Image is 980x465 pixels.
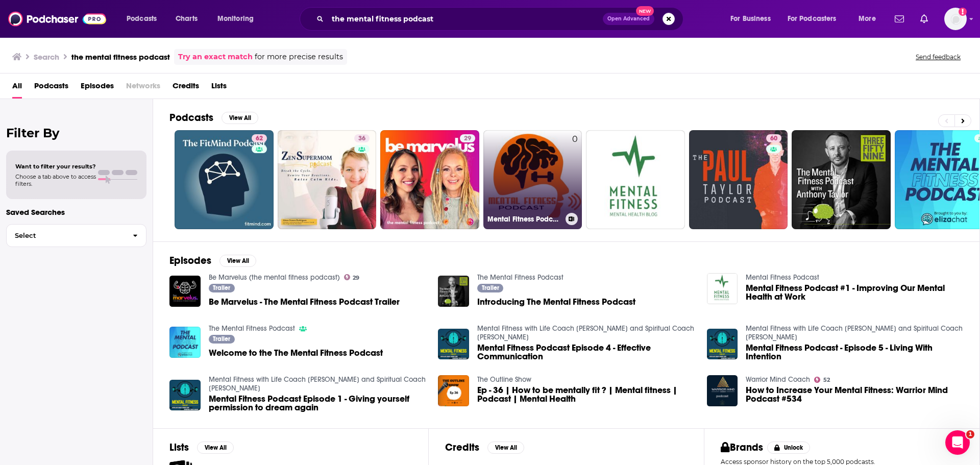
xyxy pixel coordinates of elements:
span: 1 [966,430,974,438]
a: 62 [252,134,267,142]
span: Select [7,232,125,239]
img: Welcome to the The Mental Fitness Podcast [169,327,201,358]
button: open menu [781,11,851,27]
div: 0 [572,134,578,213]
span: Networks [126,78,160,99]
button: open menu [119,11,170,27]
span: Trailer [213,285,230,291]
button: Show profile menu [944,8,967,30]
h2: Brands [721,441,763,454]
a: Be Marvelus - The Mental Fitness Podcast Trailer [169,276,201,307]
img: User Profile [944,8,967,30]
button: View All [219,255,256,267]
button: View All [197,442,234,454]
a: Show notifications dropdown [891,10,908,28]
button: View All [222,112,258,124]
span: Choose a tab above to access filters. [15,173,96,187]
span: 29 [464,134,471,144]
span: Charts [176,12,198,26]
a: 62 [175,130,274,229]
a: Be Marvelus - The Mental Fitness Podcast Trailer [209,298,400,306]
h3: Mental Fitness Podcast [487,215,561,224]
a: Lists [211,78,227,99]
a: 29 [460,134,475,142]
img: How to Increase Your Mental Fitness: Warrior Mind Podcast #534 [707,375,738,406]
h2: Filter By [6,126,146,140]
span: New [636,6,654,16]
p: Saved Searches [6,207,146,217]
span: More [859,12,876,26]
a: Mental Fitness Podcast Episode 1 - Giving yourself permission to dream again [169,380,201,411]
a: Ep - 36 | How to be mentally fit ? | Mental fitness | Podcast | Mental Health [438,375,469,406]
button: open menu [851,11,889,27]
span: 29 [353,276,359,280]
a: 29 [380,130,479,229]
a: Mental Fitness with Life Coach Tommy and Spiritual Coach Daniel [746,324,963,341]
a: Try an exact match [178,51,253,63]
div: Search podcasts, credits, & more... [309,7,693,31]
h3: the mental fitness podcast [71,52,170,62]
h2: Episodes [169,254,211,267]
img: Mental Fitness Podcast Episode 4 - Effective Communication [438,329,469,360]
button: Select [6,224,146,247]
a: The Outline Show [477,375,531,384]
a: Mental Fitness Podcast - Episode 5 - Living With Intention [746,344,963,361]
a: Charts [169,11,204,27]
a: Podcasts [34,78,68,99]
span: 52 [823,378,830,382]
span: Welcome to the The Mental Fitness Podcast [209,349,383,357]
a: Credits [173,78,199,99]
a: The Mental Fitness Podcast [477,273,563,282]
span: Want to filter your results? [15,163,96,170]
a: Introducing The Mental Fitness Podcast [477,298,635,306]
a: CreditsView All [445,441,524,454]
a: 36 [354,134,370,142]
a: Warrior Mind Coach [746,375,810,384]
span: Trailer [482,285,499,291]
iframe: Intercom live chat [945,430,970,455]
a: 60 [689,130,788,229]
a: 29 [344,274,360,280]
img: Mental Fitness Podcast #1 - Improving Our Mental Health at Work [707,273,738,304]
button: View All [487,442,524,454]
a: Mental Fitness Podcast [746,273,819,282]
a: Ep - 36 | How to be mentally fit ? | Mental fitness | Podcast | Mental Health [477,386,695,403]
span: Mental Fitness Podcast Episode 4 - Effective Communication [477,344,695,361]
a: 36 [278,130,377,229]
button: Unlock [767,442,811,454]
svg: Add a profile image [959,8,967,16]
a: Mental Fitness Podcast #1 - Improving Our Mental Health at Work [746,284,963,301]
button: Send feedback [913,53,964,61]
a: Mental Fitness Podcast Episode 1 - Giving yourself permission to dream again [209,395,426,412]
h2: Podcasts [169,111,213,124]
a: 0Mental Fitness Podcast [483,130,582,229]
a: Episodes [81,78,114,99]
a: Mental Fitness with Life Coach Tommy and Spiritual Coach Daniel [477,324,694,341]
a: How to Increase Your Mental Fitness: Warrior Mind Podcast #534 [746,386,963,403]
a: Show notifications dropdown [916,10,932,28]
span: All [12,78,22,99]
span: For Business [730,12,771,26]
a: EpisodesView All [169,254,256,267]
button: open menu [210,11,267,27]
h3: Search [34,52,59,62]
img: Introducing The Mental Fitness Podcast [438,276,469,307]
h2: Lists [169,441,189,454]
button: Open AdvancedNew [603,13,654,25]
a: PodcastsView All [169,111,258,124]
button: open menu [723,11,783,27]
span: for more precise results [255,51,343,63]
